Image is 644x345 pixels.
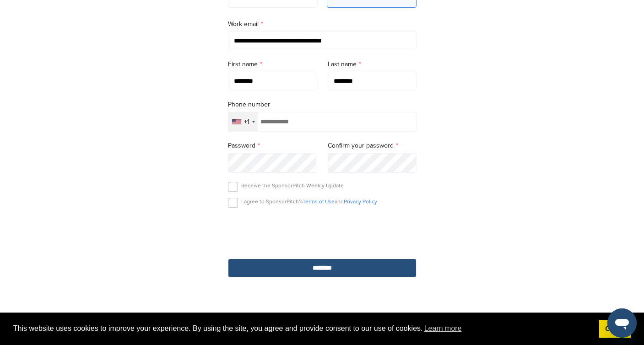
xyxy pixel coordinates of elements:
[270,218,374,245] iframe: reCAPTCHA
[328,141,417,151] label: Confirm your password
[228,141,317,151] label: Password
[244,119,249,125] div: +1
[599,320,631,338] a: dismiss cookie message
[228,19,417,29] label: Work email
[344,198,377,205] a: Privacy Policy
[13,322,592,335] span: This website uses cookies to improve your experience. By using the site, you agree and provide co...
[607,308,637,338] iframe: Button to launch messaging window
[228,59,317,69] label: First name
[241,198,377,205] p: I agree to SponsorPitch’s and
[228,100,417,110] label: Phone number
[423,322,463,335] a: learn more about cookies
[228,112,258,131] div: Selected country
[303,198,335,205] a: Terms of Use
[328,59,417,69] label: Last name
[241,182,344,189] p: Receive the SponsorPitch Weekly Update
